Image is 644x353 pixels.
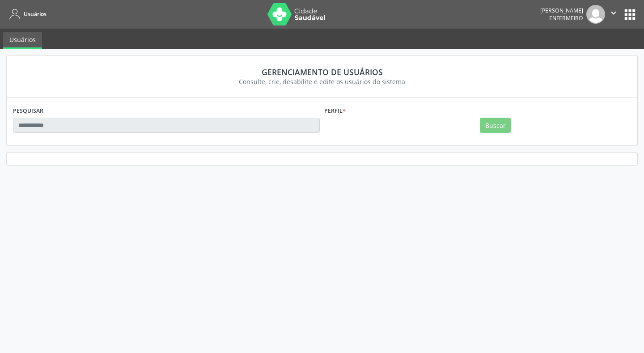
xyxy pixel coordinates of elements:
[586,5,605,24] img: img
[540,7,583,14] div: [PERSON_NAME]
[605,5,622,24] button: 
[480,118,511,133] button: Buscar
[19,67,625,77] div: Gerenciamento de usuários
[3,32,42,49] a: Usuários
[19,77,625,86] div: Consulte, crie, desabilite e edite os usuários do sistema
[6,7,47,21] a: Usuários
[24,10,47,18] span: Usuários
[549,14,583,22] span: Enfermeiro
[324,104,346,118] label: Perfil
[609,8,619,18] i: 
[13,104,43,118] label: PESQUISAR
[622,7,638,22] button: apps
